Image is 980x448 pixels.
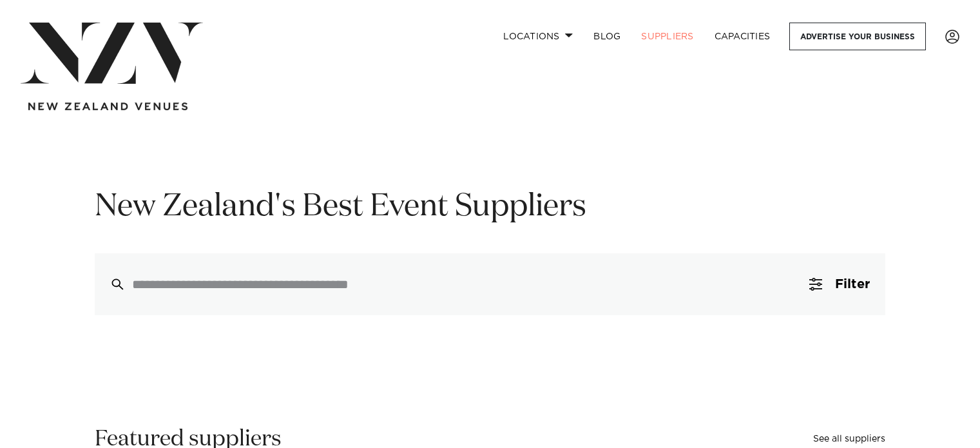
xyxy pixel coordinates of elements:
[493,23,583,50] a: Locations
[631,23,704,50] a: SUPPLIERS
[28,102,187,111] img: new-zealand-venues-text.png
[95,187,885,228] h1: New Zealand's Best Event Suppliers
[583,23,631,50] a: BLOG
[789,23,926,50] a: Advertise your business
[21,23,203,84] img: nzv-logo.png
[813,434,885,443] a: See all suppliers
[835,278,870,291] span: Filter
[704,23,781,50] a: Capacities
[794,253,885,315] button: Filter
